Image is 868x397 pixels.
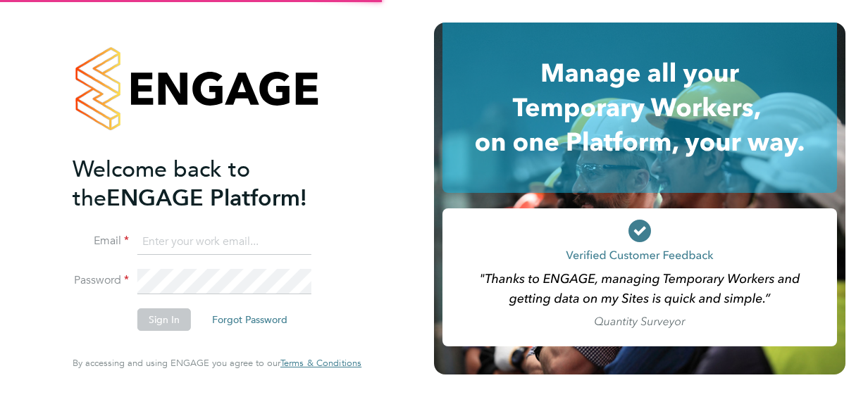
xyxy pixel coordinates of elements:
[137,308,191,331] button: Sign In
[73,234,129,248] label: Email
[73,156,250,212] span: Welcome back to the
[201,308,299,331] button: Forgot Password
[73,273,129,288] label: Password
[280,358,361,369] a: Terms & Conditions
[73,357,361,369] span: By accessing and using ENGAGE you agree to our
[137,229,311,255] input: Enter your work email...
[73,155,347,213] h2: ENGAGE Platform!
[280,357,361,369] span: Terms & Conditions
